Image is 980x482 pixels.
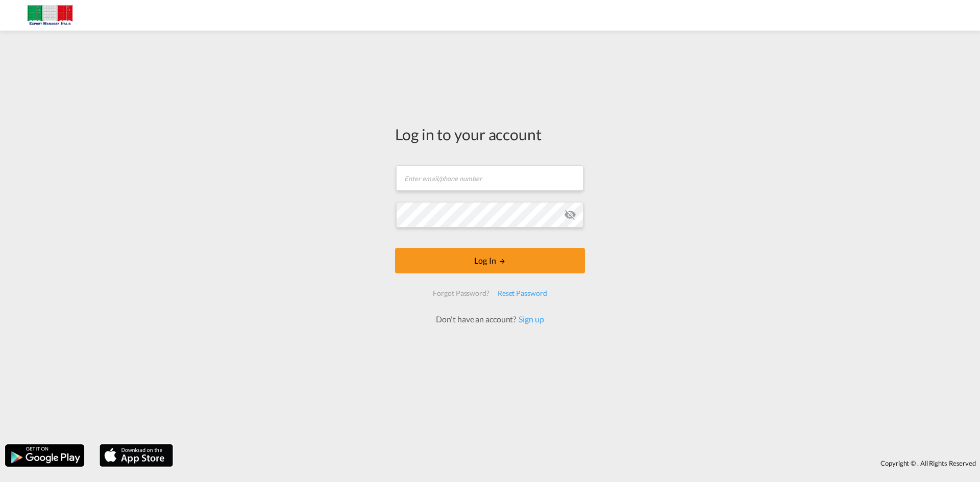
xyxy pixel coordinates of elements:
[564,209,576,221] md-icon: icon-eye-off
[396,165,583,191] input: Enter email/phone number
[395,248,585,273] button: LOGIN
[516,314,544,324] a: Sign up
[4,443,85,468] img: google.png
[178,454,980,472] div: Copyright © . All Rights Reserved
[15,4,84,27] img: 51022700b14f11efa3148557e262d94e.jpg
[395,123,585,145] div: Log in to your account
[425,314,555,325] div: Don't have an account?
[494,284,551,302] div: Reset Password
[429,284,493,302] div: Forgot Password?
[99,443,174,468] img: apple.png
